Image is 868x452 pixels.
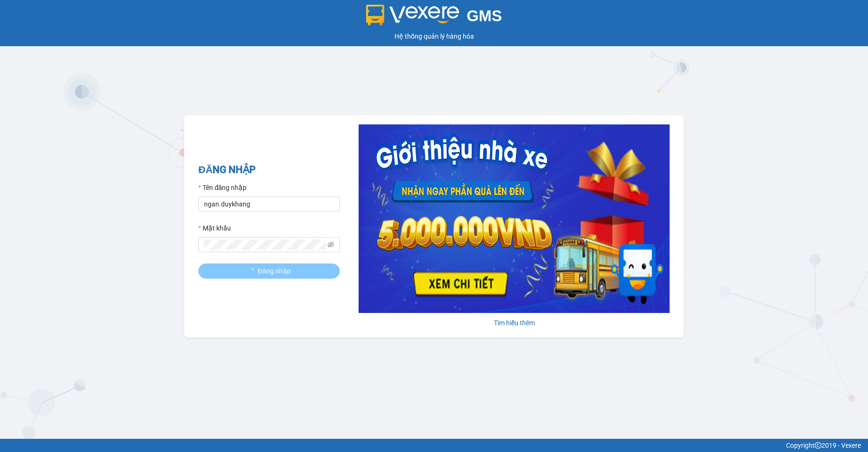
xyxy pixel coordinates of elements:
[2,31,866,41] div: Hệ thống quản lý hàng hóa
[198,162,340,178] h2: ĐĂNG NHẬP
[198,223,231,233] label: Mật khẩu
[247,268,258,274] span: loading
[258,266,291,276] span: Đăng nhập
[467,7,502,25] span: GMS
[198,197,340,212] input: Tên đăng nhập
[204,239,326,250] input: Mật khẩu
[359,124,670,313] img: banner-0
[198,182,246,193] label: Tên đăng nhập
[366,5,459,25] img: logo 2
[815,442,821,449] span: copyright
[7,440,861,451] div: Copyright 2019 - Vexere
[359,318,670,328] div: Tìm hiểu thêm
[366,14,502,22] a: GMS
[328,241,334,248] span: eye-invisible
[198,263,340,279] button: Đăng nhập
